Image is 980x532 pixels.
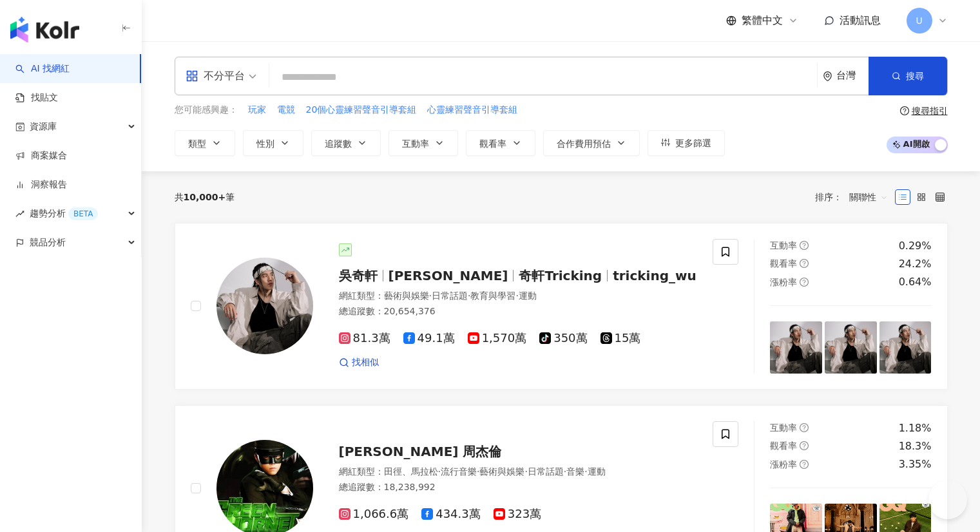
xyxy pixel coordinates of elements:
span: [PERSON_NAME] [389,268,508,283]
img: KOL Avatar [216,258,313,354]
span: 心靈練習聲音引導套組 [427,104,517,117]
span: 互動率 [770,240,797,251]
img: post-image [879,321,932,374]
div: 1.18% [899,421,932,435]
span: question-circle [800,460,809,469]
span: 奇軒Tricking [519,268,602,283]
span: U [916,14,922,28]
button: 玩家 [247,103,267,117]
span: tricking_wu [613,268,697,283]
span: 流行音樂 [441,466,477,477]
span: 搜尋 [906,71,924,81]
span: question-circle [800,241,809,250]
span: · [564,466,566,477]
img: post-image [825,321,877,374]
div: 排序： [815,187,895,207]
span: environment [823,71,832,81]
span: 日常話題 [528,466,564,477]
span: 找相似 [352,356,379,369]
div: 台灣 [836,70,869,81]
span: 電競 [277,104,295,117]
span: question-circle [800,423,809,432]
span: 323萬 [494,508,541,521]
span: · [584,466,587,477]
button: 互動率 [389,130,458,156]
span: 教育與學習 [470,290,515,301]
span: 1,570萬 [468,332,527,345]
span: 觀看率 [770,441,797,451]
a: 商案媒合 [15,149,67,162]
span: 類型 [188,138,206,149]
div: 總追蹤數 ： 20,654,376 [339,305,698,318]
div: 3.35% [899,457,932,471]
span: 49.1萬 [403,332,455,345]
div: 網紅類型 ： [339,290,698,303]
div: 0.29% [899,239,932,253]
button: 追蹤數 [311,130,381,156]
span: 音樂 [566,466,584,477]
span: question-circle [800,259,809,268]
img: logo [10,17,79,43]
div: 18.3% [899,439,932,453]
span: 藝術與娛樂 [479,466,524,477]
span: 追蹤數 [325,138,352,149]
button: 觀看率 [466,130,535,156]
a: 洞察報告 [15,178,67,191]
div: 共 筆 [175,192,235,202]
button: 心靈練習聲音引導套組 [427,103,518,117]
span: 合作費用預估 [557,138,611,149]
span: 434.3萬 [421,508,481,521]
span: 漲粉率 [770,277,797,287]
button: 20個心靈練習聲音引導套組 [305,103,418,117]
span: 350萬 [539,332,587,345]
span: 運動 [519,290,537,301]
div: 總追蹤數 ： 18,238,992 [339,481,698,494]
span: 互動率 [770,423,797,433]
a: 找貼文 [15,91,58,104]
span: 趨勢分析 [30,199,98,228]
span: 藝術與娛樂 [384,290,429,301]
span: 日常話題 [432,290,468,301]
button: 更多篩選 [648,130,725,156]
span: 吳奇軒 [339,268,378,283]
span: question-circle [800,441,809,450]
a: 找相似 [339,356,379,369]
span: 10,000+ [184,192,226,202]
span: 玩家 [248,104,266,117]
div: 24.2% [899,257,932,271]
div: 搜尋指引 [912,106,948,116]
span: · [515,290,518,301]
span: 繁體中文 [742,14,783,28]
span: 漲粉率 [770,459,797,470]
span: 資源庫 [30,112,57,141]
span: 運動 [588,466,606,477]
span: question-circle [800,278,809,287]
span: 競品分析 [30,228,66,257]
span: 性別 [256,138,274,149]
span: · [438,466,441,477]
span: 更多篩選 [675,138,711,148]
span: 田徑、馬拉松 [384,466,438,477]
span: · [468,290,470,301]
div: 0.64% [899,275,932,289]
button: 電競 [276,103,296,117]
iframe: Help Scout Beacon - Open [928,480,967,519]
span: [PERSON_NAME] 周杰倫 [339,444,502,459]
span: rise [15,209,24,218]
button: 類型 [175,130,235,156]
span: 15萬 [600,332,641,345]
button: 搜尋 [869,57,947,95]
span: · [524,466,527,477]
span: 關聯性 [849,187,888,207]
span: 活動訊息 [840,14,881,26]
span: 觀看率 [770,258,797,269]
span: · [477,466,479,477]
span: question-circle [900,106,909,115]
span: 互動率 [402,138,429,149]
a: searchAI 找網紅 [15,62,70,75]
span: 您可能感興趣： [175,104,238,117]
span: 觀看率 [479,138,506,149]
a: KOL Avatar吳奇軒[PERSON_NAME]奇軒Trickingtricking_wu網紅類型：藝術與娛樂·日常話題·教育與學習·運動總追蹤數：20,654,37681.3萬49.1萬1... [175,223,948,390]
span: 20個心靈練習聲音引導套組 [306,104,417,117]
img: post-image [770,321,822,374]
